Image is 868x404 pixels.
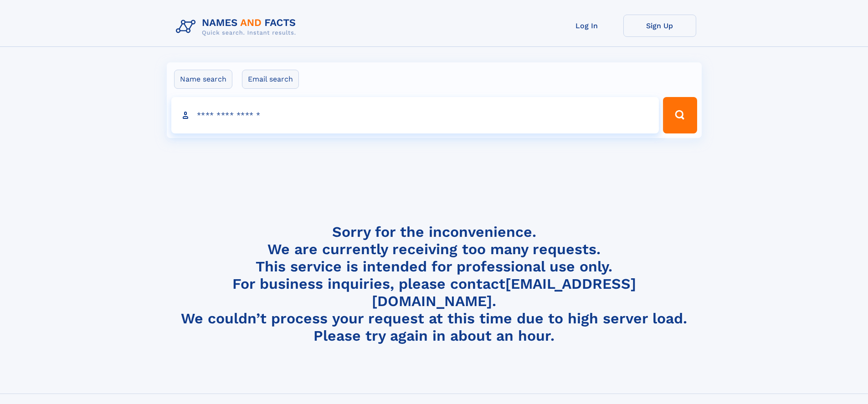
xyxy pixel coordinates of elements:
[172,15,303,39] img: Logo Names and Facts
[242,70,299,89] label: Email search
[171,97,659,133] input: search input
[623,15,696,37] a: Sign Up
[174,70,232,89] label: Name search
[172,223,696,345] h4: Sorry for the inconvenience. We are currently receiving too many requests. This service is intend...
[550,15,623,37] a: Log In
[663,97,697,133] button: Search Button
[372,275,636,310] a: [EMAIL_ADDRESS][DOMAIN_NAME]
